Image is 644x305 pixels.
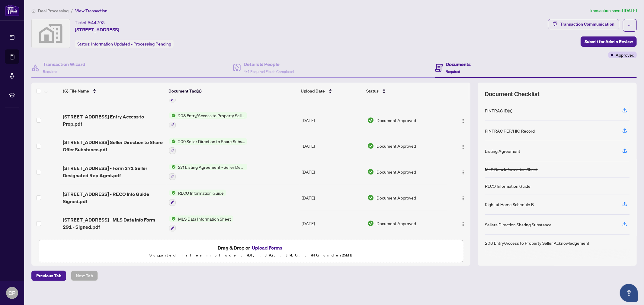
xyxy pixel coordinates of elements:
[548,19,619,29] button: Transaction Communication
[485,127,535,134] div: FINTRAC PEP/HIO Record
[176,190,226,196] span: RECO Information Guide
[63,190,164,205] span: [STREET_ADDRESS] - RECO Info Guide Signed.pdf
[376,117,416,124] span: Document Approved
[485,90,540,98] span: Document Checklist
[367,143,374,149] img: Document Status
[169,215,176,222] img: Status Icon
[485,166,538,173] div: MLS Data Information Sheet
[169,164,176,170] img: Status Icon
[60,83,166,99] th: (6) File Name
[367,117,374,124] img: Document Status
[485,107,512,114] div: FINTRAC ID(s)
[43,69,57,74] span: Required
[301,88,325,94] span: Upload Date
[446,61,471,68] h4: Documents
[169,112,247,128] button: Status Icon208 Entry/Access to Property Seller Acknowledgement
[169,190,176,196] img: Status Icon
[75,8,107,14] span: View Transaction
[169,138,176,145] img: Status Icon
[367,194,374,201] img: Document Status
[376,220,416,227] span: Document Approved
[461,144,466,149] img: Logo
[589,7,637,14] article: Transaction saved [DATE]
[367,220,374,227] img: Document Status
[75,40,174,48] div: Status:
[176,215,233,222] span: MLS Data Information Sheet
[39,240,463,263] span: Drag & Drop orUpload FormsSupported files include .PDF, .JPG, .JPEG, .PNG under25MB
[31,9,36,13] span: home
[485,240,589,246] div: 208 Entry/Access to Property Seller Acknowledgement
[63,113,164,127] span: [STREET_ADDRESS] Entry Access to Prop.pdf
[458,115,468,125] button: Logo
[169,138,247,154] button: Status Icon209 Seller Direction to Share Substance of Offers
[176,112,247,119] span: 208 Entry/Access to Property Seller Acknowledgement
[376,168,416,175] span: Document Approved
[169,112,176,119] img: Status Icon
[63,88,89,94] span: (6) File Name
[300,185,365,211] td: [DATE]
[616,52,634,58] span: Approved
[176,164,247,170] span: 271 Listing Agreement - Seller Designated Representation Agreement Authority to Offer for Sale
[458,167,468,177] button: Logo
[367,168,374,175] img: Document Status
[461,222,466,227] img: Logo
[376,194,416,201] span: Document Approved
[364,83,446,99] th: Status
[485,201,534,208] div: Right at Home Schedule B
[581,36,637,47] button: Submit for Admin Review
[43,252,459,259] p: Supported files include .PDF, .JPG, .JPEG, .PNG under 25 MB
[32,19,70,48] img: svg%3e
[166,83,298,99] th: Document Tag(s)
[298,83,364,99] th: Upload Date
[5,5,19,16] img: logo
[43,61,85,68] h4: Transaction Wizard
[485,148,520,154] div: Listing Agreement
[585,37,633,46] span: Submit for Admin Review
[36,271,61,281] span: Previous Tab
[560,19,614,29] div: Transaction Communication
[218,244,284,252] span: Drag & Drop or
[300,107,365,133] td: [DATE]
[250,244,284,252] button: Upload Forms
[461,196,466,201] img: Logo
[300,133,365,159] td: [DATE]
[63,216,164,231] span: [STREET_ADDRESS] - MLS Data Info Form 291 - Signed.pdf
[75,26,119,33] span: [STREET_ADDRESS]
[485,183,530,189] div: RECO Information Guide
[446,69,460,74] span: Required
[458,219,468,228] button: Logo
[71,271,98,281] button: Next Tab
[75,19,105,26] div: Ticket #:
[31,271,66,281] button: Previous Tab
[628,23,632,27] span: ellipsis
[461,118,466,123] img: Logo
[485,221,552,228] div: Sellers Direction Sharing Substance
[176,138,247,145] span: 209 Seller Direction to Share Substance of Offers
[38,8,69,14] span: Deal Processing
[169,164,247,180] button: Status Icon271 Listing Agreement - Seller Designated Representation Agreement Authority to Offer ...
[461,170,466,175] img: Logo
[71,7,73,14] li: /
[63,165,164,179] span: [STREET_ADDRESS] - Form 271 Seller Designated Rep Agmt.pdf
[458,141,468,151] button: Logo
[63,139,164,153] span: [STREET_ADDRESS] Seller Direction to Share Offer Substance.pdf
[91,20,105,25] span: 44793
[458,193,468,203] button: Logo
[244,61,294,68] h4: Details & People
[300,211,365,237] td: [DATE]
[366,88,379,94] span: Status
[91,41,171,47] span: Information Updated - Processing Pending
[169,190,226,206] button: Status IconRECO Information Guide
[9,289,16,297] span: CP
[620,284,638,302] button: Open asap
[169,215,233,232] button: Status IconMLS Data Information Sheet
[244,69,294,74] span: 4/4 Required Fields Completed
[376,143,416,149] span: Document Approved
[300,159,365,185] td: [DATE]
